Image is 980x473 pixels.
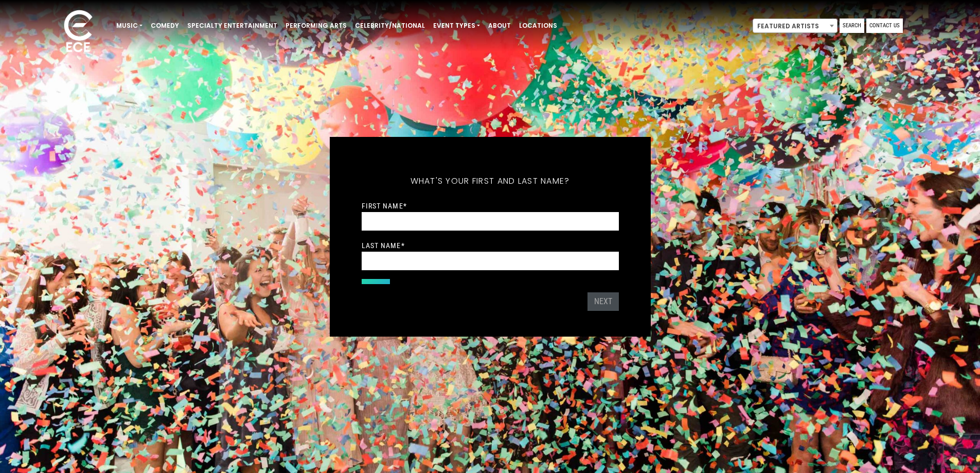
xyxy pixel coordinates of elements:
a: Contact Us [866,19,903,33]
label: First Name [362,201,407,211]
a: Celebrity/National [351,17,429,34]
label: Last Name [362,241,405,250]
h5: What's your first and last name? [362,163,619,200]
a: About [484,17,515,34]
a: Specialty Entertainment [183,17,281,34]
span: Featured Artists [753,19,837,33]
a: Comedy [147,17,183,34]
a: Event Types [429,17,484,34]
span: Featured Artists [753,19,838,33]
a: Search [840,19,864,33]
a: Performing Arts [281,17,351,34]
img: ece_new_logo_whitev2-1.png [52,7,104,57]
a: Locations [515,17,561,34]
a: Music [112,17,147,34]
